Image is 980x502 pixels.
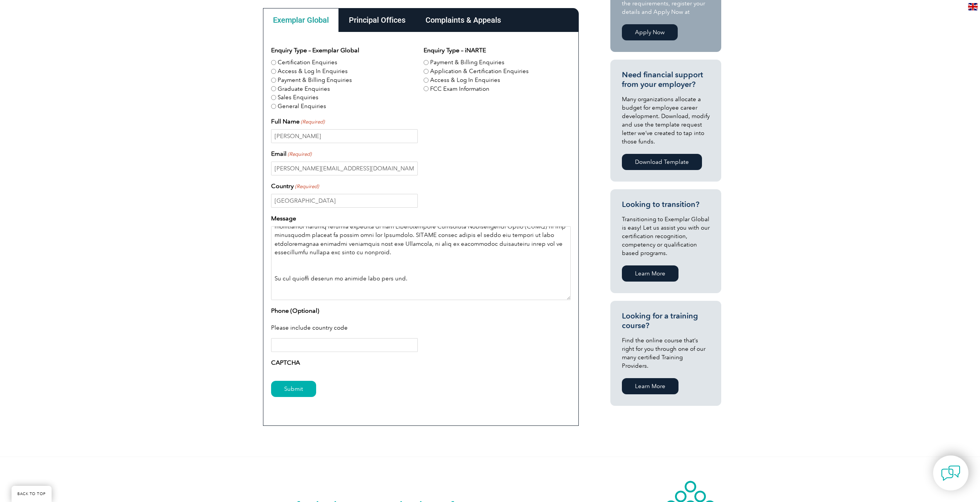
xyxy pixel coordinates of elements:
img: contact-chat.png [941,464,960,483]
div: Exemplar Global [263,8,339,32]
a: Learn More [622,378,678,394]
label: Sales Enquiries [278,93,318,102]
label: Message [271,214,296,223]
div: Principal Offices [339,8,415,32]
label: FCC Exam Information [430,85,489,93]
label: Payment & Billing Enquiries [430,58,504,67]
label: Email [271,149,312,158]
label: Graduate Enquiries [278,85,330,93]
label: Certification Enquiries [278,58,337,67]
label: Country [271,182,319,191]
label: Access & Log In Enquiries [430,76,500,85]
div: Complaints & Appeals [415,8,511,32]
span: (Required) [294,183,319,190]
p: Transitioning to Exemplar Global is easy! Let us assist you with our certification recognition, c... [622,215,710,257]
label: Phone (Optional) [271,306,319,315]
img: en [968,3,978,10]
input: Submit [271,381,316,397]
a: Apply Now [622,24,678,40]
label: Full Name [271,117,325,126]
legend: Enquiry Type – iNARTE [424,46,486,55]
span: (Required) [287,150,312,158]
h3: Need financial support from your employer? [622,70,710,89]
label: General Enquiries [278,102,326,111]
a: Learn More [622,265,678,282]
label: Payment & Billing Enquiries [278,76,352,85]
legend: Enquiry Type – Exemplar Global [271,46,359,55]
p: Many organizations allocate a budget for employee career development. Download, modify and use th... [622,95,710,146]
span: (Required) [300,118,325,126]
label: CAPTCHA [271,358,300,367]
p: Find the online course that’s right for you through one of our many certified Training Providers. [622,336,710,370]
h3: Looking for a training course? [622,311,710,330]
label: Application & Certification Enquiries [430,67,529,76]
a: BACK TO TOP [12,486,52,502]
a: Download Template [622,154,702,170]
div: Please include country code [271,319,571,339]
label: Access & Log In Enquiries [278,67,348,76]
h3: Looking to transition? [622,200,710,209]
